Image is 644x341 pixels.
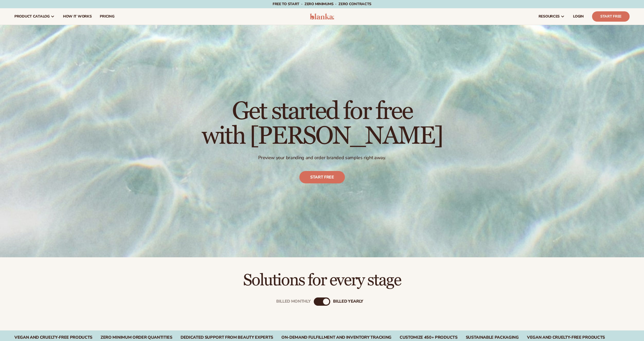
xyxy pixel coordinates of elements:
div: Vegan and Cruelty-Free Products [14,335,92,340]
img: logo [310,13,334,20]
a: resources [534,8,569,25]
div: billed Yearly [333,299,363,304]
div: Dedicated Support From Beauty Experts [181,335,273,340]
a: product catalog [10,8,59,25]
span: product catalog [14,14,50,19]
a: LOGIN [569,8,588,25]
h2: Solutions for every stage [14,272,630,289]
a: pricing [96,8,118,25]
p: Preview your branding and order branded samples right away. [202,155,443,161]
a: Start Free [592,11,630,22]
span: resources [539,14,560,19]
div: Billed Monthly [276,299,311,304]
span: How It Works [63,14,92,19]
span: pricing [100,14,114,19]
h1: Get started for free with [PERSON_NAME] [202,99,443,149]
div: VEGAN AND CRUELTY-FREE PRODUCTS [527,335,605,340]
div: CUSTOMIZE 450+ PRODUCTS [400,335,458,340]
a: Start free [299,171,345,183]
span: LOGIN [573,14,584,19]
a: How It Works [59,8,96,25]
div: Zero Minimum Order QuantitieS [101,335,172,340]
span: Free to start · ZERO minimums · ZERO contracts [273,2,371,6]
div: SUSTAINABLE PACKAGING [466,335,519,340]
div: On-Demand Fulfillment and Inventory Tracking [281,335,391,340]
